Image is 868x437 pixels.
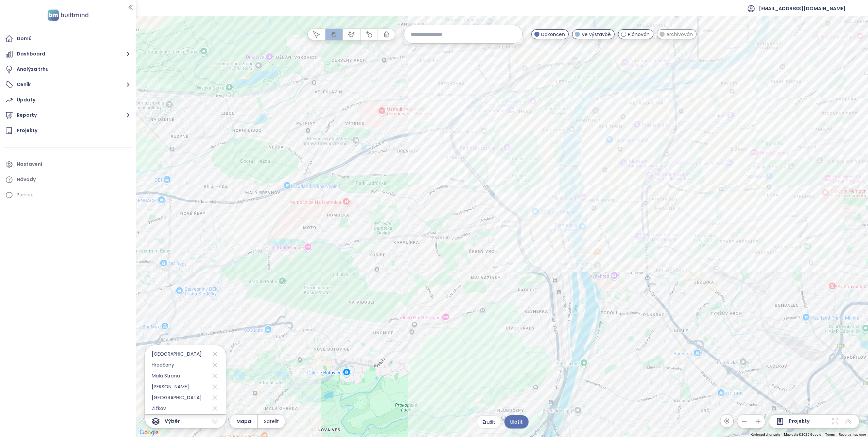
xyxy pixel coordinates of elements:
[145,392,202,403] span: [GEOGRAPHIC_DATA]
[17,175,36,184] div: Návody
[145,403,166,414] span: Žižkov
[541,31,565,38] span: Dokončen
[3,93,132,107] a: Updaty
[264,418,279,425] span: Satelit
[628,31,650,38] span: Plánován
[3,109,132,122] button: Reporty
[825,433,835,436] a: Terms (opens in new tab)
[230,415,257,428] button: Mapa
[666,31,693,38] span: Archivován
[789,417,809,425] span: Projekty
[3,63,132,76] a: Analýza trhu
[3,78,132,92] button: Ceník
[482,418,495,426] span: Zrušit
[510,418,523,426] span: Uložit
[3,173,132,187] a: Návody
[17,160,42,168] div: Nastavení
[165,417,180,425] span: Výběr
[3,32,132,46] a: Domů
[751,432,780,437] button: Keyboard shortcuts
[504,415,529,428] button: Uložit
[17,126,37,135] div: Projekty
[145,381,189,392] span: [PERSON_NAME]
[145,349,202,359] span: [GEOGRAPHIC_DATA]
[17,96,35,104] div: Updaty
[3,124,132,137] a: Projekty
[138,428,160,437] img: Google
[477,415,501,428] button: Zrušit
[3,188,132,202] div: Pomoc
[17,65,49,74] div: Analýza trhu
[3,47,132,61] button: Dashboard
[145,359,174,370] span: Hradčany
[3,158,132,171] a: Nastavení
[138,428,160,437] a: Open this area in Google Maps (opens a new window)
[17,191,34,199] div: Pomoc
[46,8,90,22] img: logo
[839,433,866,436] a: Report a map error
[258,415,285,428] button: Satelit
[582,31,611,38] span: Ve výstavbě
[145,370,180,381] span: Malá Strana
[236,418,251,425] span: Mapa
[759,0,846,17] span: [EMAIL_ADDRESS][DOMAIN_NAME]
[17,34,32,43] div: Domů
[784,433,821,436] span: Map data ©2025 Google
